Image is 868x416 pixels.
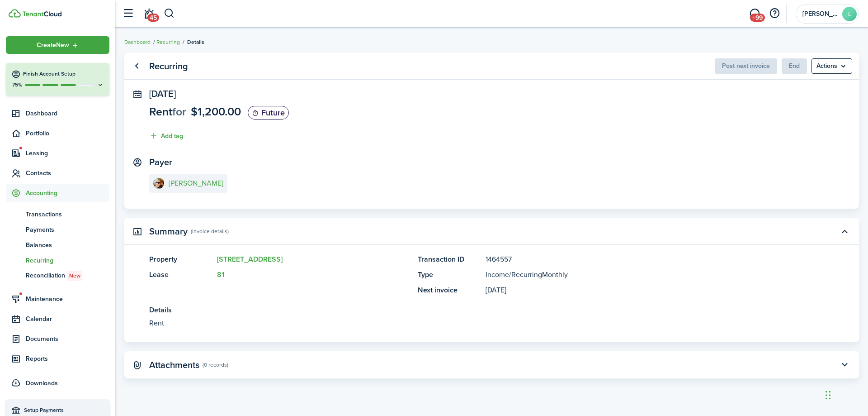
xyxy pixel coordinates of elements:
panel-main-title: Details [149,305,807,316]
span: Laura [802,11,839,17]
avatar-text: L [842,7,857,21]
a: Dashboard [124,38,151,46]
span: [DATE] [149,87,176,100]
span: Balances [26,240,109,250]
div: Drag [826,382,831,409]
span: Documents [26,334,109,344]
panel-main-body: Toggle accordion [124,254,859,342]
button: Finish Account Setup75% [6,63,109,96]
p: 75% [11,81,23,89]
panel-main-title: Next invoice [418,285,481,296]
panel-main-title: Transaction ID [418,254,481,265]
a: Dashboard [6,105,109,122]
a: Edwin Gordon[PERSON_NAME] [149,174,227,193]
a: Notifications [140,2,157,25]
a: Recurring [156,38,180,46]
a: Go back [129,58,144,74]
button: Add tag [149,131,183,141]
panel-main-subtitle: (Invoice details) [191,227,229,235]
h4: Finish Account Setup [23,70,104,78]
span: Income [486,269,509,280]
panel-main-description: Rent [149,318,807,329]
img: TenantCloud [9,9,21,18]
button: Open resource center [767,6,782,21]
span: Details [187,38,204,46]
iframe: Chat Widget [823,373,868,416]
panel-main-title: Attachments [149,360,199,370]
span: New [69,272,80,280]
span: Recurring Monthly [511,269,568,280]
span: Maintenance [26,294,109,304]
a: [STREET_ADDRESS] [217,254,283,264]
menu-btn: Actions [811,58,852,74]
span: Accounting [26,188,109,198]
span: Create New [37,42,69,48]
a: ReconciliationNew [6,268,109,283]
panel-main-subtitle: (0 records) [203,361,228,369]
e-details-info-title: [PERSON_NAME] [169,179,223,187]
a: Recurring [6,253,109,268]
img: TenantCloud [22,11,61,17]
panel-main-title: Type [418,269,481,280]
status: Future [248,106,289,120]
panel-main-title: Summary [149,226,188,237]
button: Open menu [6,36,109,54]
span: Reports [26,354,109,363]
span: Recurring [26,256,109,265]
span: Contacts [26,168,109,178]
panel-main-title: Property [149,254,212,265]
span: 45 [147,14,159,22]
span: Rent [149,103,172,120]
span: Downloads [26,378,58,388]
a: Transactions [6,206,109,222]
a: Messaging [746,2,763,25]
span: Leasing [26,148,109,158]
span: Setup Payments [24,406,105,415]
span: Calendar [26,314,109,324]
panel-main-description: / [486,269,807,280]
panel-main-title: Recurring [149,61,188,72]
span: +99 [750,14,765,22]
button: Open sidebar [119,5,137,22]
span: Payments [26,225,109,234]
button: Search [164,6,175,21]
panel-main-title: Lease [149,269,212,280]
button: Toggle accordion [837,224,852,239]
panel-main-description: [DATE] [486,285,807,296]
button: Toggle accordion [837,357,852,373]
panel-main-title: Payer [149,157,172,167]
span: Dashboard [26,109,109,118]
span: Reconciliation [26,271,109,281]
a: 81 [217,269,224,280]
button: Open menu [811,58,852,74]
a: Payments [6,222,109,237]
img: Edwin Gordon [153,178,164,189]
span: Transactions [26,210,109,219]
span: for [172,103,186,120]
panel-main-description: 1464557 [486,254,807,265]
span: Portfolio [26,129,109,138]
a: Reports [6,350,109,368]
span: $1,200.00 [191,103,241,120]
a: Balances [6,237,109,253]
